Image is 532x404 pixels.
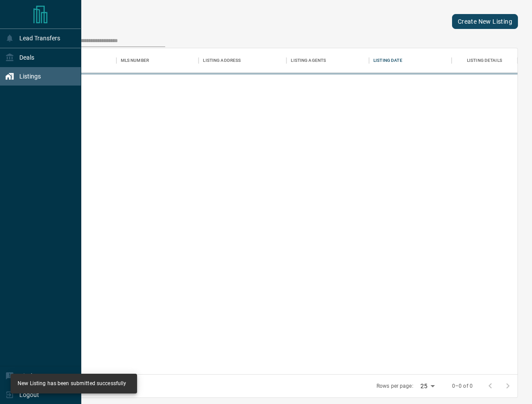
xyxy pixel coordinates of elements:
[199,48,286,73] div: Listing Address
[467,48,502,73] div: Listing Details
[116,48,199,73] div: MLS Number
[286,48,369,73] div: Listing Agents
[34,48,116,73] div: Listing Type
[291,48,326,73] div: Listing Agents
[373,48,402,73] div: Listing Date
[417,380,438,393] div: 25
[369,48,452,73] div: Listing Date
[203,48,241,73] div: Listing Address
[121,48,149,73] div: MLS Number
[18,376,127,391] div: New Listing has been submitted successfully
[376,383,413,390] p: Rows per page:
[452,48,518,73] div: Listing Details
[452,14,518,29] a: Create New Listing
[452,383,473,390] p: 0–0 of 0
